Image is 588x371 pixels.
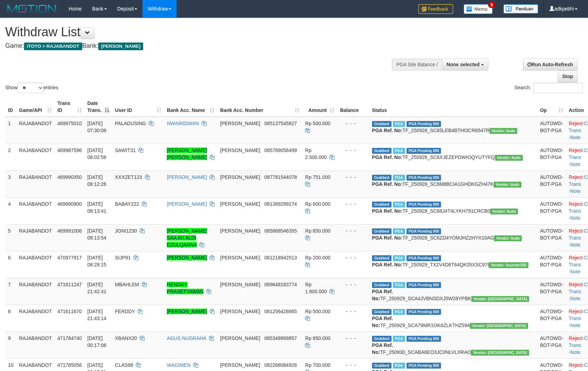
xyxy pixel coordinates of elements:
td: RAJABANDOT [16,251,55,278]
span: PGA Pending [407,228,441,234]
span: Marked by adkaditya [393,363,405,369]
td: AUTOWD-BOT-PGA [537,224,566,251]
span: PALADUSING [115,121,146,126]
span: PGA Pending [407,363,441,369]
span: Vendor URL: https://secure6.1velocity.biz [494,235,522,241]
a: [PERSON_NAME] [167,201,207,207]
span: [PERSON_NAME] [220,362,260,368]
td: 9 [5,332,16,358]
span: [PERSON_NAME] [220,147,260,153]
span: BABAY222 [115,201,139,207]
span: Marked by adkpebhi [393,336,405,342]
span: Copy 085789058499 to clipboard [264,147,297,153]
a: AGUS NUGRAHA [167,335,206,341]
img: panduan.png [503,4,538,14]
span: PGA Pending [407,121,441,127]
td: 4 [5,197,16,224]
span: [DATE] 07:30:08 [87,121,107,133]
label: Search: [514,83,583,93]
span: CLAS98 [115,362,133,368]
span: Grabbed [372,309,392,315]
span: Grabbed [372,148,392,154]
td: TF_250928_SC6XJEZEPDWIOQYUTYFQ [369,144,537,171]
b: PGA Ref. No: [372,235,402,241]
a: Note [570,296,581,301]
td: RAJABANDOT [16,278,55,305]
span: 471784740 [57,335,82,341]
span: MBAHLEM [115,282,139,287]
td: TF_250930_SCABA6EO3JC0NLVLXRAO [369,332,537,358]
span: Copy 081256428665 to clipboard [264,309,297,314]
td: AUTOWD-BOT-PGA [537,197,566,224]
span: 469987596 [57,147,82,153]
b: PGA Ref. No: [372,128,402,133]
span: Vendor URL: https://secure6.1velocity.biz [489,128,517,134]
td: TF_250928_SC6M8BCIA1GHDKGZH47K [369,171,537,197]
a: Reject [569,147,583,153]
span: [PERSON_NAME] [220,121,260,126]
span: [DATE] 08:02:58 [87,147,107,160]
th: Bank Acc. Number: activate to sort column ascending [217,97,302,117]
span: Marked by adkfebri [393,309,405,315]
div: - - - [340,227,366,234]
span: [PERSON_NAME] [220,335,260,341]
span: Rp 700.000 [305,362,330,368]
span: Copy 081218942513 to clipboard [264,255,297,260]
a: Note [570,135,581,140]
span: Marked by adkpebhi [393,148,405,154]
img: MOTION_logo.png [5,3,58,14]
a: Reject [569,362,583,368]
th: Trans ID: activate to sort column ascending [55,97,85,117]
td: AUTOWD-BOT-PGA [537,332,566,358]
button: None selected [442,59,488,70]
span: Grabbed [372,255,392,261]
th: Balance [337,97,369,117]
span: 469990350 [57,174,82,180]
th: Amount: activate to sort column ascending [302,97,337,117]
b: PGA Ref. No: [372,316,393,328]
div: - - - [340,362,366,369]
a: Run Auto-Refresh [523,59,578,70]
span: Grabbed [372,175,392,181]
a: Note [570,215,581,221]
a: [PERSON_NAME] [167,309,207,314]
b: PGA Ref. No: [372,262,402,267]
img: Feedback.jpg [418,4,453,14]
a: Reject [569,174,583,180]
span: ITOTO > RAJABANDOT [24,43,82,50]
span: [PERSON_NAME] [220,282,260,287]
th: Bank Acc. Name: activate to sort column ascending [164,97,217,117]
h1: Withdraw List [5,25,385,39]
span: Copy 089648183774 to clipboard [264,282,297,287]
img: Button%20Memo.svg [464,4,493,14]
a: Reject [569,309,583,314]
label: Show entries [5,83,58,93]
span: Vendor URL: https://secure10.1velocity.biz [471,350,529,356]
span: [DATE] 21:42:41 [87,282,107,294]
span: PGA Pending [407,282,441,288]
div: - - - [340,308,366,315]
span: Grabbed [372,228,392,234]
span: PGA Pending [407,336,441,342]
td: 3 [5,171,16,197]
b: PGA Ref. No: [372,154,402,160]
span: 469991006 [57,228,82,234]
span: Rp 850.000 [305,335,330,341]
div: - - - [340,120,366,127]
td: TF_250929_SCA4JVBNSDXJ5W28YPBK [369,278,537,305]
td: AUTOWD-BOT-PGA [537,117,566,144]
span: [PERSON_NAME] [220,309,260,314]
span: Rp 1.800.000 [305,282,327,294]
span: PGA Pending [407,255,441,261]
a: Note [570,349,581,355]
span: Grabbed [372,336,392,342]
span: Grabbed [372,363,392,369]
span: Grabbed [372,121,392,127]
span: Vendor URL: https://secure6.1velocity.biz [495,155,523,161]
span: Marked by adkfebri [393,282,405,288]
span: [DATE] 08:13:41 [87,201,107,214]
span: [PERSON_NAME] [98,43,143,50]
td: RAJABANDOT [16,224,55,251]
span: Copy 085349999857 to clipboard [264,335,297,341]
div: - - - [340,254,366,261]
